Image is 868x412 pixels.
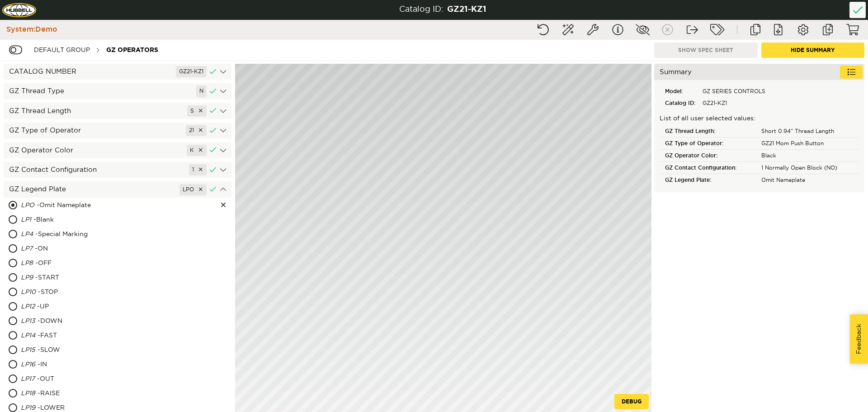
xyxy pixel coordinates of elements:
[4,142,231,158] div: GZ Operator Color
[21,202,34,208] span: LPO
[21,387,139,401] div: - RAISE
[196,85,207,97] div: N
[761,128,834,134] span: Short 0.94" Thread Length
[21,372,137,387] div: - OUT
[761,165,837,170] span: 1 Normally Open Block (NO)
[21,361,35,368] span: LP16
[21,217,31,223] span: LP1
[654,64,864,80] div: Summary
[4,123,231,138] div: GZ Type of Operator
[660,137,758,150] div: GZ Type of Operator
[102,42,163,58] div: GZ OPERATORS
[21,390,35,397] span: LP18
[21,303,35,310] span: LP12
[189,164,207,175] div: 1
[21,376,35,382] span: LP17
[4,64,231,80] div: CATALOG NUMBER
[660,114,859,123] p: List of all user selected values:
[761,153,776,158] span: Black
[21,275,33,281] span: LP9
[761,43,865,58] button: Hide Summary
[447,4,486,16] div: GZ21-KZ1
[187,105,207,117] div: S
[614,394,649,409] button: Debug
[399,4,443,16] div: Catalog ID:
[21,343,140,358] div: - SLOW
[660,150,758,162] div: GZ Operator Color
[21,227,153,242] div: - Special Marking
[660,85,699,97] div: Model
[21,199,155,213] div: - Omit Nameplate
[699,97,769,109] div: GZ21-KZ1
[21,213,137,227] div: - Blank
[21,318,35,324] span: LP13
[660,97,699,109] div: Catalog ID
[699,85,769,97] div: GZ SERIES CONTROLS
[761,177,805,183] span: Omit Nameplate
[21,314,141,329] div: - DOWN
[21,231,33,237] span: LP4
[4,103,231,119] div: GZ Thread Length
[21,358,133,372] div: - IN
[21,260,33,266] span: LP8
[187,145,207,156] div: K
[21,256,135,271] div: - OFF
[21,347,35,353] span: LP15
[21,271,139,285] div: - START
[660,174,758,186] div: GZ Legend Plate
[21,405,35,411] span: LP19
[29,42,94,58] div: Default group
[660,125,758,137] div: GZ Thread Length
[21,289,36,295] span: LP10
[21,329,138,343] div: - FAST
[186,125,207,136] div: 21
[21,246,33,252] span: LP7
[4,162,231,178] div: GZ Contact Configuration
[4,83,231,99] div: GZ Thread Type
[4,181,231,197] div: GZ Legend Plate
[21,285,138,300] div: - STOP
[176,66,207,77] div: GZ21-KZ1
[761,141,824,146] span: GZ21 Mom Push Button
[21,300,134,314] div: - UP
[179,184,207,195] div: LPO
[660,162,758,174] div: GZ Contact Configuration
[21,242,133,256] div: - ON
[2,24,57,35] div: System: Demo
[21,332,35,339] span: LP14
